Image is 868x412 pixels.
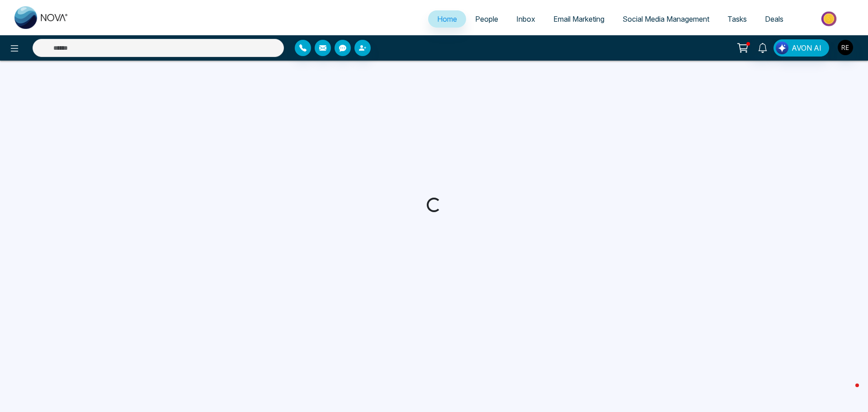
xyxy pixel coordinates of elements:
span: AVON AI [792,43,821,53]
span: Social Media Management [623,14,709,24]
img: Lead Flow [776,42,788,54]
span: People [475,14,498,24]
a: Social Media Management [613,10,718,28]
a: People [466,10,507,28]
img: Market-place.gif [797,9,863,29]
a: Deals [756,10,793,28]
span: Tasks [727,14,747,24]
span: Home [437,14,457,24]
span: Deals [765,14,783,24]
span: Inbox [516,14,535,24]
iframe: Intercom live chat [837,381,859,403]
a: Home [428,10,466,28]
button: AVON AI [774,39,829,57]
img: User Avatar [838,40,853,55]
a: Tasks [718,10,756,28]
a: Email Marketing [544,10,613,28]
a: Inbox [507,10,544,28]
span: Email Marketing [553,14,604,24]
img: Nova CRM Logo [14,6,69,29]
